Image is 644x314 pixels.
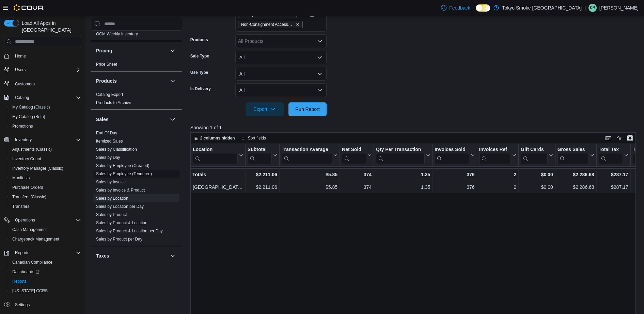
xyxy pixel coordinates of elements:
button: Catalog [12,94,32,102]
a: Inventory Count [10,155,44,163]
span: Operations [15,217,35,223]
button: Reports [1,248,84,258]
a: End Of Day [96,131,117,135]
a: Promotions [10,122,36,130]
span: Dashboards [10,268,81,276]
button: Remove Non-Consignment Accessories from selection in this group [296,22,300,27]
button: All [235,83,327,97]
div: $287.17 [598,183,628,191]
span: Transfers [10,202,81,211]
span: Inventory Count [12,156,41,162]
span: Reports [10,277,81,285]
span: Export [250,102,280,116]
a: Sales by Invoice [96,180,126,184]
a: Products to Archive [96,100,131,105]
span: Sales by Product per Day [96,236,142,242]
button: Operations [1,215,84,225]
h3: Pricing [96,47,112,54]
span: Transfers (Classic) [12,194,46,200]
div: Gift Cards [521,147,548,153]
button: Reports [7,277,84,286]
button: Inventory [12,136,34,144]
span: Reports [15,250,29,255]
a: Sales by Employee (Created) [96,163,150,168]
span: Sales by Day [96,155,120,160]
div: Gift Card Sales [521,147,548,164]
button: Inventory Manager (Classic) [7,164,84,173]
div: Invoices Ref [479,147,511,164]
div: 2 [479,170,516,179]
div: Invoices Ref [479,147,511,153]
span: Price Sheet [96,62,117,67]
button: Canadian Compliance [7,258,84,267]
button: Subtotal [248,147,277,164]
a: Cash Management [10,226,49,234]
div: 376 [435,183,474,191]
button: Sales [169,115,177,123]
span: Promotions [10,122,81,130]
span: Inventory [15,137,32,143]
span: Sales by Product [96,212,127,217]
a: Home [12,52,29,60]
span: KB [590,4,595,12]
span: Operations [12,216,81,224]
label: Use Type [190,70,208,75]
span: Sales by Classification [96,147,137,152]
div: 374 [342,183,372,191]
div: Transaction Average [282,147,332,164]
button: Pricing [169,47,177,55]
span: OCM Weekly Inventory [96,31,138,37]
p: [PERSON_NAME] [599,4,639,12]
a: Itemized Sales [96,139,123,144]
a: Sales by Product [96,212,127,217]
button: Run Report [288,102,327,116]
a: Sales by Employee (Tendered) [96,171,152,176]
div: OCM [91,30,182,41]
button: Keyboard shortcuts [604,134,612,142]
input: Dark Mode [476,4,490,12]
button: Sales [96,116,167,123]
span: My Catalog (Classic) [10,103,81,111]
a: Sales by Product & Location [96,220,147,225]
a: Sales by Location [96,196,128,201]
div: $287.17 [598,170,628,179]
label: Products [190,37,208,43]
span: My Catalog (Beta) [12,114,45,119]
span: Inventory Manager (Classic) [10,164,81,172]
span: Settings [12,300,81,309]
span: Manifests [10,174,81,182]
div: Totals [192,170,243,179]
span: Inventory [12,136,81,144]
span: Cash Management [12,227,47,232]
div: Kyle Bayne [588,4,597,12]
p: Showing 1 of 1 [190,124,641,131]
span: Run Report [295,106,320,113]
span: Non-Consignment Accessories [241,21,294,28]
button: 2 columns hidden [191,134,238,142]
span: Customers [15,81,35,87]
a: Sales by Day [96,155,120,160]
span: Feedback [449,4,470,11]
label: Sale Type [190,53,209,59]
div: Invoices Sold [435,147,469,164]
div: $2,286.68 [557,170,594,179]
div: Subtotal [248,147,272,153]
div: [GEOGRAPHIC_DATA] [GEOGRAPHIC_DATA] [193,183,243,191]
a: Feedback [438,1,473,15]
div: Total Tax [598,147,623,153]
span: Chargeback Management [12,236,59,242]
div: $2,211.06 [248,170,277,179]
span: Sales by Invoice & Product [96,187,145,193]
div: Net Sold [342,147,366,153]
span: Catalog Export [96,92,123,97]
span: Non-Consignment Accessories [238,21,303,28]
div: 374 [342,170,372,179]
div: $0.00 [521,170,553,179]
div: $2,211.06 [248,183,277,191]
div: $5.85 [282,170,337,179]
div: $5.85 [282,183,337,191]
button: Gift Cards [521,147,553,164]
p: Tokyo Smoke [GEOGRAPHIC_DATA] [502,4,582,12]
div: 376 [435,170,474,179]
